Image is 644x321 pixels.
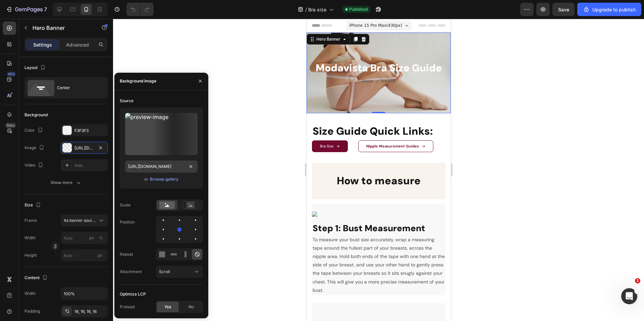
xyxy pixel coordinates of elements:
div: Show more [51,179,82,186]
div: Upgrade to publish [583,6,636,13]
div: Scale [120,202,130,208]
div: Content [24,273,49,282]
label: Frame [24,217,37,223]
div: Preload [120,304,135,310]
div: Center [57,80,98,95]
div: [URL][DOMAIN_NAME] [74,145,94,151]
button: % [88,234,96,242]
input: https://example.com/image.jpg [125,160,198,173]
div: 16, 16, 16, 16 [74,309,106,315]
button: Save [552,3,575,16]
p: Settings [33,41,52,48]
p: 7 [44,5,47,13]
span: As banner source [64,217,97,223]
input: Auto [61,287,107,300]
div: 450 [6,71,16,77]
span: 1 [635,278,640,283]
div: Undo/Redo [126,3,154,16]
div: Background [24,112,48,118]
span: No [189,304,194,310]
button: px [97,234,105,242]
div: Image [24,143,46,152]
input: px% [61,232,108,244]
div: Padding [24,308,40,314]
label: Height [24,252,37,258]
span: Save [558,7,569,12]
iframe: Intercom live chat [621,288,637,304]
span: or [144,175,148,183]
div: F3F3F3 [74,128,106,134]
span: Published [349,6,368,12]
button: Scroll [156,266,203,278]
div: Layout [24,63,47,72]
div: Size [24,201,42,210]
img: preview-image [125,113,198,155]
button: Browse gallery [150,176,179,183]
span: px [98,253,102,258]
div: Attachment [120,269,142,275]
p: Advanced [66,41,89,48]
div: Source [120,98,133,104]
div: Repeat [120,251,133,257]
div: Video [24,161,45,170]
label: Width [24,235,36,241]
div: px [89,235,94,241]
div: % [99,235,103,241]
span: Yes [164,304,171,310]
button: Upgrade to publish [577,3,641,16]
span: Bra size [308,6,326,13]
button: Show more [24,177,108,189]
button: 7 [3,3,50,16]
div: Position [120,219,135,225]
div: Color [24,126,44,135]
input: px [61,249,108,261]
div: Width [24,291,36,297]
div: Beta [5,123,16,128]
span: / [305,6,307,13]
div: Optimize LCP [120,291,146,297]
button: As banner source [61,214,108,227]
div: Browse gallery [150,176,178,182]
p: Hero Banner [33,24,90,32]
div: Add... [74,163,106,169]
iframe: Design area [307,19,451,321]
span: Scroll [159,269,170,274]
div: Background image [120,78,156,84]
